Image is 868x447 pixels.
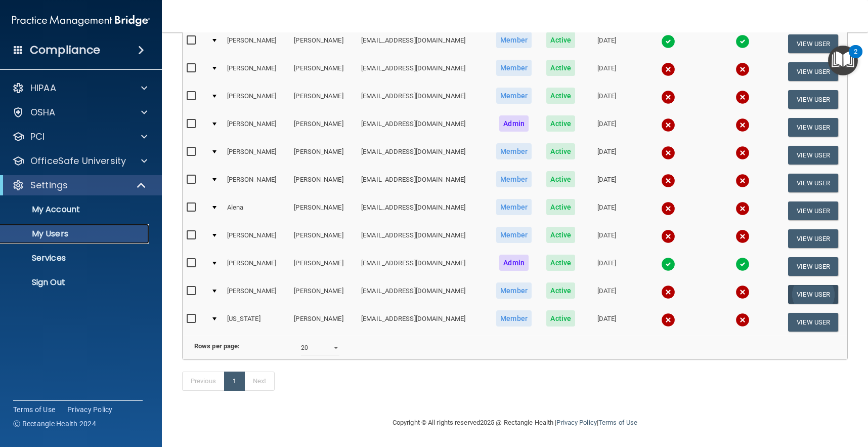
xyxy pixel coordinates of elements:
a: OfficeSafe University [12,155,147,167]
img: cross.ca9f0e7f.svg [661,118,675,132]
button: View User [788,146,838,165]
td: [DATE] [582,58,631,86]
td: [PERSON_NAME] [290,30,357,58]
button: View User [788,201,838,220]
td: [DATE] [582,86,631,113]
p: Settings [30,179,68,191]
td: [EMAIL_ADDRESS][DOMAIN_NAME] [357,225,489,253]
span: Active [546,115,575,132]
td: Alena [223,197,290,225]
img: cross.ca9f0e7f.svg [735,146,750,160]
td: [EMAIL_ADDRESS][DOMAIN_NAME] [357,141,489,169]
img: cross.ca9f0e7f.svg [661,146,675,160]
img: cross.ca9f0e7f.svg [661,285,675,299]
td: [PERSON_NAME] [290,280,357,308]
span: Active [546,310,575,327]
td: [EMAIL_ADDRESS][DOMAIN_NAME] [357,58,489,86]
p: My Users [7,229,145,239]
span: Active [546,255,575,271]
td: [PERSON_NAME] [290,141,357,169]
a: PCI [12,131,147,143]
button: View User [788,313,838,332]
span: Active [546,227,575,243]
img: cross.ca9f0e7f.svg [735,174,750,188]
a: Settings [12,179,147,191]
td: [PERSON_NAME] [290,253,357,280]
span: Member [496,32,532,48]
img: cross.ca9f0e7f.svg [661,229,675,243]
td: [PERSON_NAME] [223,169,290,197]
td: [PERSON_NAME] [290,113,357,141]
span: Member [496,88,532,104]
td: [DATE] [582,225,631,253]
img: cross.ca9f0e7f.svg [661,90,675,104]
a: HIPAA [12,82,147,94]
span: Admin [499,255,529,271]
a: Terms of Use [598,419,637,426]
td: [EMAIL_ADDRESS][DOMAIN_NAME] [357,253,489,280]
td: [PERSON_NAME] [223,113,290,141]
img: cross.ca9f0e7f.svg [735,118,750,132]
td: [DATE] [582,308,631,336]
td: [PERSON_NAME] [223,253,290,280]
img: cross.ca9f0e7f.svg [735,201,750,216]
a: 1 [224,372,245,391]
iframe: Drift Widget Chat Controller [693,375,856,416]
td: [DATE] [582,141,631,169]
span: Member [496,282,532,299]
td: [PERSON_NAME] [290,225,357,253]
td: [DATE] [582,280,631,308]
td: [DATE] [582,253,631,280]
img: tick.e7d51cea.svg [735,34,750,49]
button: View User [788,90,838,109]
span: Member [496,310,532,327]
img: cross.ca9f0e7f.svg [661,313,675,327]
td: [PERSON_NAME] [223,30,290,58]
img: tick.e7d51cea.svg [661,34,675,49]
td: [PERSON_NAME] [223,86,290,113]
img: tick.e7d51cea.svg [735,257,750,271]
td: [EMAIL_ADDRESS][DOMAIN_NAME] [357,113,489,141]
div: Copyright © All rights reserved 2025 @ Rectangle Health | | [330,407,700,439]
td: [EMAIL_ADDRESS][DOMAIN_NAME] [357,30,489,58]
button: View User [788,257,838,276]
td: [PERSON_NAME] [223,280,290,308]
p: OSHA [30,106,56,118]
span: Member [496,60,532,76]
span: Active [546,88,575,104]
img: cross.ca9f0e7f.svg [735,313,750,327]
td: [EMAIL_ADDRESS][DOMAIN_NAME] [357,280,489,308]
td: [EMAIL_ADDRESS][DOMAIN_NAME] [357,197,489,225]
a: Privacy Policy [67,404,113,415]
img: PMB logo [12,11,150,31]
p: Services [7,253,145,263]
td: [PERSON_NAME] [290,308,357,336]
button: View User [788,285,838,304]
button: View User [788,229,838,248]
a: Next [244,372,275,391]
a: Previous [182,372,225,391]
button: View User [788,118,838,137]
img: cross.ca9f0e7f.svg [661,62,675,76]
span: Ⓒ Rectangle Health 2024 [13,419,96,429]
td: [PERSON_NAME] [290,86,357,113]
span: Member [496,143,532,159]
span: Member [496,227,532,243]
b: Rows per page: [194,342,240,350]
td: [PERSON_NAME] [290,197,357,225]
button: Open Resource Center, 2 new notifications [828,46,858,75]
span: Active [546,171,575,187]
td: [PERSON_NAME] [223,58,290,86]
td: [US_STATE] [223,308,290,336]
td: [DATE] [582,113,631,141]
p: My Account [7,205,145,215]
span: Member [496,199,532,215]
td: [PERSON_NAME] [223,141,290,169]
a: OSHA [12,106,147,118]
td: [PERSON_NAME] [223,225,290,253]
td: [DATE] [582,30,631,58]
p: PCI [30,131,45,143]
a: Privacy Policy [556,419,596,426]
span: Admin [499,115,529,132]
span: Active [546,60,575,76]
